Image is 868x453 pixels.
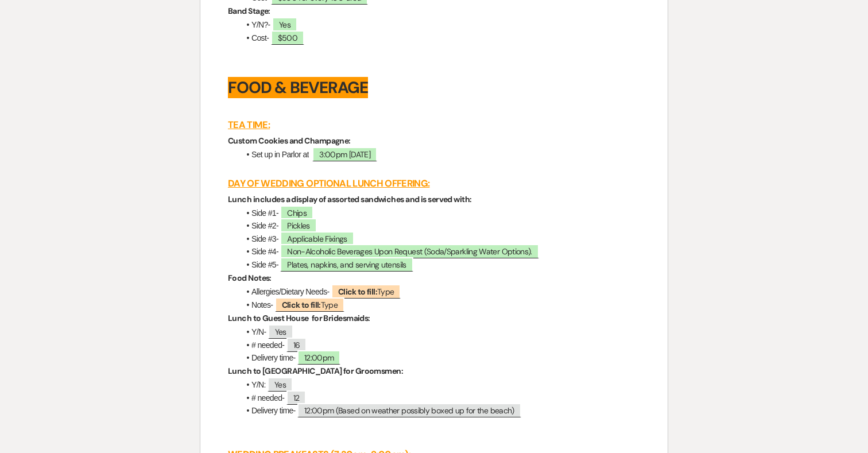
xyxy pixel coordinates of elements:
[239,404,640,417] li: Delivery time-
[239,245,640,258] li: Side #4-
[280,231,354,246] span: Applicable Fixings
[228,194,471,204] strong: Lunch includes a display of assorted sandwiches and is served with:
[239,378,640,391] li: Y/N:
[228,6,270,16] strong: Band Stage:
[228,366,403,376] strong: Lunch to [GEOGRAPHIC_DATA] for Groomsmen:
[228,77,368,98] strong: FOOD & BEVERAGE
[228,313,370,323] strong: Lunch to Guest House for Bridesmaids:
[297,403,521,417] span: 12:00pm (Based on weather possibly boxed up for the beach)
[272,17,297,32] span: Yes
[239,351,640,364] li: Delivery time-
[239,207,640,219] li: Side #1-
[338,286,377,297] b: Click to fill:
[280,218,317,233] span: Pickles
[228,273,272,283] strong: Food Notes:
[239,148,640,161] li: Set up in Parlor at
[239,219,640,232] li: Side #2-
[239,233,640,245] li: Side #3-
[280,244,538,258] span: Non-Alcoholic Beverages Upon Request (Soda/Sparkling Water Options).
[228,177,429,189] u: DAY OF WEDDING OPTIONAL LUNCH OFFERING:
[228,135,351,146] strong: Custom Cookies and Champagne:
[228,119,270,131] u: TEA TIME:
[239,32,640,44] li: Cost-
[239,258,640,271] li: Side #5-
[239,285,640,298] li: Allergies/Dietary Needs-
[271,30,304,45] span: $500
[312,147,377,161] span: 3:00pm [DATE]
[275,297,345,312] span: Type
[280,257,413,272] span: Plates, napkins, and serving utensils
[280,206,313,220] span: Chips
[239,339,640,351] li: # needed-
[282,300,321,310] b: Click to fill:
[239,18,640,31] li: Y/N?-
[331,284,401,299] span: Type
[268,324,293,339] span: Yes
[286,390,307,405] span: 12
[286,338,307,352] span: 16
[297,350,341,365] span: 12:00pm
[239,299,640,311] li: Notes-
[239,326,640,338] li: Y/N-
[268,377,293,392] span: Yes
[239,392,640,404] li: # needed-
